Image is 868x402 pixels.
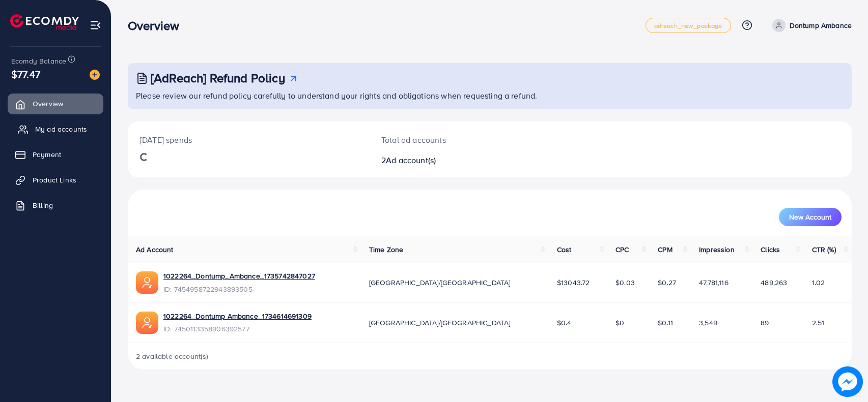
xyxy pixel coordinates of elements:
[33,99,63,109] span: Overview
[658,244,672,255] span: CPM
[654,22,722,29] span: adreach_new_package
[90,70,100,80] img: image
[615,244,629,255] span: CPC
[557,277,590,288] span: $13043.72
[646,18,731,33] a: adreach_new_package
[136,89,846,102] p: Please review our refund policy carefully to understand your rights and obligations when requesti...
[8,119,103,139] a: My ad accounts
[163,311,312,321] a: 1022264_Dontump Ambance_1734614691309
[699,277,729,288] span: 47,781,116
[761,277,787,288] span: 489,263
[140,134,357,146] p: [DATE] spends
[658,318,673,328] span: $0.11
[832,366,863,397] img: image
[136,244,174,255] span: Ad Account
[761,318,769,328] span: 89
[812,277,825,288] span: 1.02
[615,318,624,328] span: $0
[136,351,209,361] span: 2 available account(s)
[699,318,717,328] span: 3,549
[11,67,40,81] span: $77.47
[699,244,735,255] span: Impression
[33,149,61,160] span: Payment
[163,324,312,334] span: ID: 7450113358906392577
[386,154,436,166] span: Ad account(s)
[8,170,103,190] a: Product Links
[151,71,285,85] h3: [AdReach] Refund Policy
[136,312,158,334] img: ic-ads-acc.e4c84228.svg
[557,244,572,255] span: Cost
[369,318,511,328] span: [GEOGRAPHIC_DATA]/[GEOGRAPHIC_DATA]
[163,271,315,281] a: 1022264_Dontump_Ambance_1735742847027
[789,213,831,221] span: New Account
[33,200,53,210] span: Billing
[615,277,635,288] span: $0.03
[136,271,158,294] img: ic-ads-acc.e4c84228.svg
[90,19,101,31] img: menu
[35,124,87,134] span: My ad accounts
[163,284,315,294] span: ID: 7454958722943893505
[128,18,187,33] h3: Overview
[381,134,538,146] p: Total ad accounts
[812,244,836,255] span: CTR (%)
[33,175,76,185] span: Product Links
[10,14,79,30] img: logo
[658,277,676,288] span: $0.27
[8,195,103,215] a: Billing
[557,318,572,328] span: $0.4
[8,144,103,165] a: Payment
[790,19,852,32] p: Dontump Ambance
[11,56,66,66] span: Ecomdy Balance
[812,318,825,328] span: 2.51
[369,277,511,288] span: [GEOGRAPHIC_DATA]/[GEOGRAPHIC_DATA]
[369,244,403,255] span: Time Zone
[768,19,852,32] a: Dontump Ambance
[381,156,538,165] h2: 2
[8,94,103,114] a: Overview
[761,244,780,255] span: Clicks
[779,208,842,226] button: New Account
